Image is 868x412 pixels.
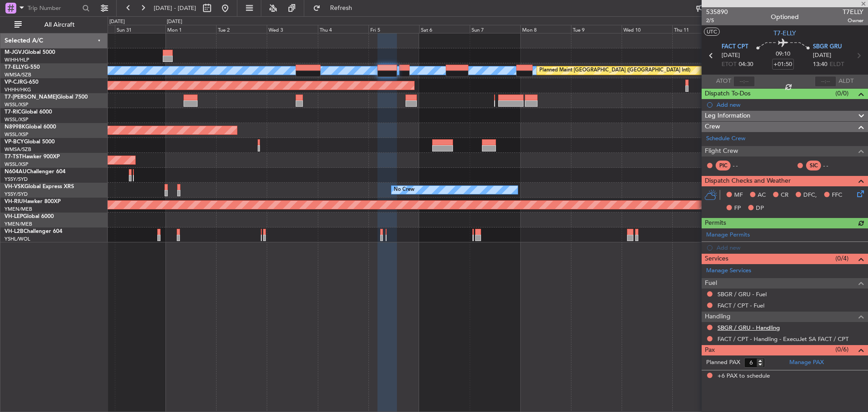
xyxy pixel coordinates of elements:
a: VH-L2BChallenger 604 [5,229,62,234]
span: T7-RIC [5,109,21,115]
span: AC [758,191,766,200]
a: YMEN/MEB [5,206,32,213]
a: SBGR / GRU - Fuel [717,290,767,298]
span: DFC, [803,191,817,200]
button: UTC [704,28,720,36]
div: Optioned [771,12,799,22]
div: Wed 3 [267,25,317,33]
a: N8998KGlobal 6000 [5,124,56,130]
span: VP-BCY [5,139,24,145]
div: Tue 2 [216,25,267,33]
span: FACT CPT [722,43,748,52]
span: [DATE] - [DATE] [154,4,196,12]
a: WMSA/SZB [5,146,31,153]
span: VH-LEP [5,214,23,219]
span: FFC [832,191,842,200]
a: WSSL/XSP [5,161,28,168]
span: T7-ELLY [774,28,796,38]
div: PIC [716,161,731,170]
div: Fri 5 [368,25,419,33]
a: Manage Services [706,266,751,275]
span: Fuel [705,278,717,289]
span: Flight Crew [705,146,738,156]
span: N604AU [5,169,27,175]
span: Services [705,254,728,264]
div: Sun 7 [470,25,520,33]
span: M-JGVJ [5,50,24,55]
a: T7-ELLYG-550 [5,65,40,70]
label: Planned PAX [706,358,740,367]
span: Pax [705,345,715,355]
span: Crew [705,122,720,132]
div: Wed 10 [622,25,672,33]
div: Sun 31 [115,25,165,33]
a: T7-[PERSON_NAME]Global 7500 [5,95,88,100]
span: [DATE] [722,51,740,60]
span: [DATE] [813,51,831,60]
span: Owner [843,17,863,24]
span: Leg Information [705,111,750,121]
span: VH-L2B [5,229,24,234]
a: YSSY/SYD [5,176,28,183]
a: WMSA/SZB [5,71,31,78]
span: ELDT [830,60,844,69]
div: Mon 1 [165,25,216,33]
a: Schedule Crew [706,134,745,143]
a: VH-RIUHawker 800XP [5,199,61,204]
a: WIHH/HLP [5,57,29,63]
a: M-JGVJGlobal 5000 [5,50,55,55]
button: Refresh [309,1,363,15]
a: VP-CJRG-650 [5,80,38,85]
div: SIC [806,161,821,170]
span: 09:10 [776,50,790,59]
span: N8998K [5,124,25,130]
span: T7-ELLY [5,65,24,70]
span: Handling [705,312,731,322]
span: (0/6) [835,345,849,354]
input: Trip Number [28,1,80,15]
div: Mon 8 [520,25,571,33]
span: 535890 [706,7,728,17]
span: T7ELLY [843,7,863,17]
span: MF [734,191,743,200]
span: VH-RIU [5,199,23,204]
a: WSSL/XSP [5,116,28,123]
span: T7-[PERSON_NAME] [5,95,57,100]
span: +6 PAX to schedule [717,372,770,381]
span: DP [756,204,764,213]
span: 13:40 [813,60,827,69]
span: T7-TST [5,154,22,160]
a: T7-RICGlobal 6000 [5,109,52,115]
span: FP [734,204,741,213]
span: Dispatch To-Dos [705,89,750,99]
div: - - [823,161,844,170]
span: SBGR GRU [813,43,842,52]
div: Tue 9 [571,25,622,33]
div: [DATE] [109,18,125,26]
a: N604AUChallenger 604 [5,169,66,175]
a: FACT / CPT - Fuel [717,302,764,309]
a: VH-LEPGlobal 6000 [5,214,54,219]
div: Planned Maint [GEOGRAPHIC_DATA] ([GEOGRAPHIC_DATA] Intl) [539,64,690,77]
span: All Aircraft [24,22,95,28]
div: No Crew [394,183,415,197]
a: Manage PAX [789,358,824,367]
a: VH-VSKGlobal Express XRS [5,184,74,189]
span: CR [781,191,788,200]
span: ETOT [722,60,736,69]
span: (0/0) [835,89,849,98]
span: 04:30 [739,60,753,69]
a: YSHL/WOL [5,236,30,242]
a: T7-TSTHawker 900XP [5,154,60,160]
div: [DATE] [167,18,182,26]
div: Sat 6 [419,25,470,33]
a: YMEN/MEB [5,221,32,227]
span: ATOT [716,77,731,86]
div: - - [733,161,753,170]
div: Thu 4 [318,25,368,33]
span: (0/4) [835,254,849,263]
span: VH-VSK [5,184,24,189]
a: WSSL/XSP [5,131,28,138]
span: 2/5 [706,17,728,24]
span: Dispatch Checks and Weather [705,176,791,186]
